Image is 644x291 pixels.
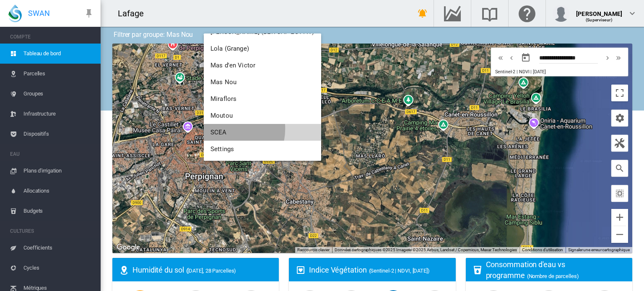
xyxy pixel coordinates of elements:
[210,95,236,103] span: Miraflors
[210,45,249,52] span: Lola (Grange)
[210,129,227,136] span: SCEA
[210,112,233,119] span: Moutou
[210,78,236,86] span: Mas Nou
[210,62,255,69] span: Mas d'en Victor
[210,145,234,153] span: Settings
